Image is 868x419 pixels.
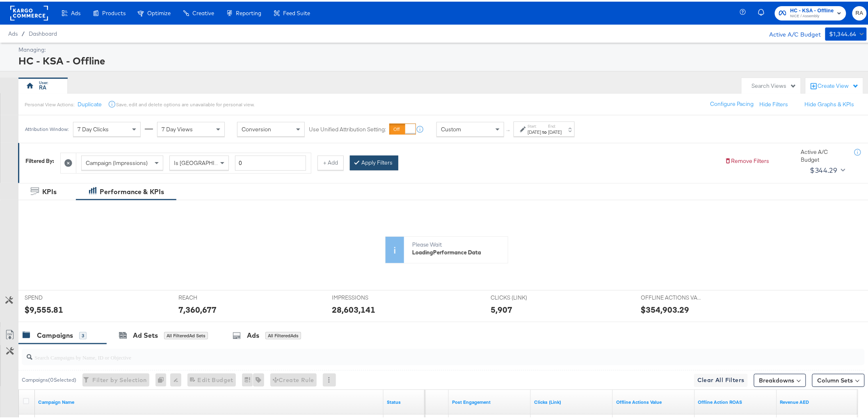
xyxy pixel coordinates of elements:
div: All Filtered Ads [265,330,301,338]
div: Search Views [752,80,797,88]
span: Campaign (Impressions) [86,158,148,165]
div: Ad Sets [133,329,158,339]
div: RA [39,82,47,90]
span: Is [GEOGRAPHIC_DATA] [174,158,237,165]
span: Custom [441,124,461,131]
a: Dashboard [29,29,57,35]
button: + Add [318,154,344,169]
span: NICE / Assembly [790,11,834,18]
label: Start: [528,122,541,127]
button: $1,344.64 [825,26,867,39]
div: Active A/C Budget [801,147,846,162]
a: Shows the current state of your Ad Campaign. [387,397,421,404]
div: HC - KSA - Offline [18,52,865,66]
span: Products [102,8,126,15]
button: Configure Pacing [705,95,760,110]
a: The number of actions related to your Page's posts as a result of your ad. [452,397,528,404]
div: KPIs [42,185,57,195]
div: Campaigns [37,329,73,339]
span: 7 Day Views [162,124,193,131]
span: / [18,29,29,35]
span: Reporting [236,8,261,15]
button: Clear All Filters [694,372,748,385]
span: Creative [192,8,214,15]
strong: to [541,127,548,133]
button: Remove Filters [725,156,770,163]
div: Managing: [18,44,865,52]
button: Apply Filters [350,154,398,169]
div: Save, edit and delete options are unavailable for personal view. [116,100,254,106]
div: Performance & KPIs [100,185,164,195]
label: Use Unified Attribution Setting: [309,124,386,132]
a: The number of clicks on links appearing on your ad or Page that direct people to your sites off F... [534,397,610,404]
div: Campaigns ( 0 Selected) [22,375,76,382]
span: Ads [8,29,18,35]
button: Column Sets [812,372,865,385]
div: 0 [155,372,170,385]
button: RA [852,5,867,19]
input: Search Campaigns by Name, ID or Objective [32,344,787,360]
span: Optimize [147,8,171,15]
a: Offline Actions. [698,397,774,404]
div: Ads [247,329,259,339]
button: Hide Filters [760,99,788,107]
div: $344.29 [810,163,838,175]
span: RA [856,7,863,16]
div: [DATE] [528,127,541,134]
div: 3 [79,330,87,338]
button: $344.29 [807,162,847,175]
button: Breakdowns [754,372,806,385]
a: Revenue AED [780,397,856,404]
label: End: [548,122,562,127]
span: Conversion [242,124,271,131]
span: Clear All Filters [697,373,745,384]
div: Active A/C Budget [761,26,821,38]
div: [DATE] [548,127,562,134]
span: Ads [71,8,80,15]
div: $1,344.64 [829,27,857,38]
a: Your campaign name. [38,397,380,404]
span: 7 Day Clicks [78,124,109,131]
span: HC - KSA - Offline [790,5,834,14]
button: HC - KSA - OfflineNICE / Assembly [775,5,846,19]
div: Personal View Actions: [25,100,74,106]
button: Duplicate [78,99,102,107]
div: All Filtered Ad Sets [164,330,208,338]
div: Attribution Window: [25,125,69,131]
span: ↑ [505,128,513,131]
span: Feed Suite [283,8,310,15]
a: Offline Actions. [616,397,692,404]
button: Hide Graphs & KPIs [805,99,854,107]
input: Enter a number [235,154,306,169]
div: Filtered By: [25,156,54,163]
div: Create View [818,80,859,89]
